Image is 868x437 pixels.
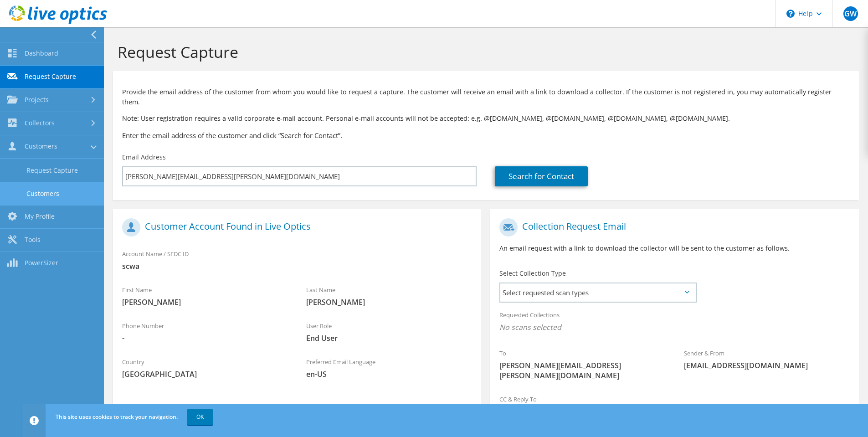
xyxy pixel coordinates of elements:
span: en-US [306,369,472,379]
div: Phone Number [113,316,297,348]
span: End User [306,333,472,343]
label: Email Address [122,153,166,162]
h3: Enter the email address of the customer and click “Search for Contact”. [122,130,850,140]
span: Select requested scan types [500,283,695,302]
h1: Request Capture [118,42,850,62]
h1: Collection Request Email [499,218,845,236]
p: Provide the email address of the customer from whom you would like to request a capture. The cust... [122,87,850,107]
span: [PERSON_NAME] [122,297,288,307]
span: [PERSON_NAME] [306,297,472,307]
h1: Customer Account Found in Live Optics [122,218,467,236]
div: Last Name [297,280,481,312]
p: An email request with a link to download the collector will be sent to the customer as follows. [499,243,849,253]
span: This site uses cookies to track your navigation. [56,413,178,421]
span: No scans selected [499,322,849,332]
div: Account Name / SFDC ID [113,244,481,276]
div: Preferred Email Language [297,352,481,384]
div: To [490,344,674,385]
span: GW [843,6,858,21]
a: Search for Contact [495,166,588,186]
p: Note: User registration requires a valid corporate e-mail account. Personal e-mail accounts will ... [122,113,850,123]
div: Requested Collections [490,305,858,339]
div: Sender & From [675,344,859,375]
span: - [122,333,288,343]
span: [GEOGRAPHIC_DATA] [122,369,288,379]
div: User Role [297,316,481,348]
div: CC & Reply To [490,390,858,421]
span: scwa [122,261,472,271]
span: [EMAIL_ADDRESS][DOMAIN_NAME] [684,360,850,370]
span: [PERSON_NAME][EMAIL_ADDRESS][PERSON_NAME][DOMAIN_NAME] [499,360,665,380]
svg: \n [786,10,795,18]
a: OK [187,409,213,425]
div: First Name [113,280,297,312]
label: Select Collection Type [499,269,566,278]
div: Country [113,352,297,384]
